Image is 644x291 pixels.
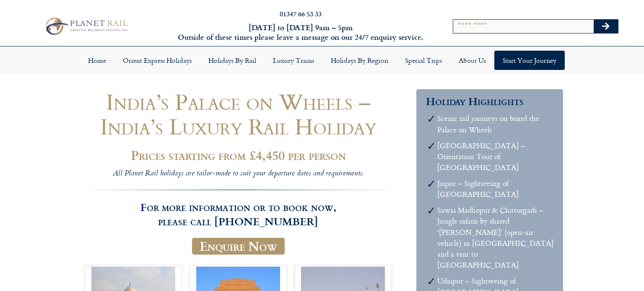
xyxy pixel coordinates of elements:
a: Start your Journey [494,51,565,70]
li: Jaipur – Sightseeing of [GEOGRAPHIC_DATA] [437,178,553,200]
li: Sawai Madhopur & Chittorgarh – Jungle safaris by shared ‘[PERSON_NAME]’ (open-air vehicle) in [GE... [437,205,553,271]
li: [GEOGRAPHIC_DATA] – Orientation Tour of [GEOGRAPHIC_DATA] [437,140,553,173]
h1: India’s Palace on Wheels – India’s Luxury Rail Holiday [81,89,395,139]
i: All Planet Rail holidays are tailor-made to suit your departure dates and requirements. [113,168,364,180]
a: Orient Express Holidays [114,51,200,70]
h6: [DATE] to [DATE] 9am – 5pm Outside of these times please leave a message on our 24/7 enquiry serv... [174,23,427,42]
a: Holidays by Rail [200,51,265,70]
h3: Holiday Highlights [426,94,553,108]
a: 01347 66 53 33 [280,9,322,18]
a: Special Trips [397,51,450,70]
a: About Us [450,51,494,70]
h3: For more information or to book now, please call [PHONE_NUMBER] [81,189,395,228]
li: Scenic rail journeys on board the Palace on Wheels [437,113,553,135]
a: Luxury Trains [265,51,322,70]
button: Search [594,20,618,33]
img: Planet Rail Train Holidays Logo [42,15,130,37]
a: Holidays by Region [322,51,397,70]
nav: Menu [4,51,640,70]
a: Enquire Now [192,238,285,255]
h2: Prices starting from £4,450 per person [81,148,395,162]
a: Home [80,51,114,70]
